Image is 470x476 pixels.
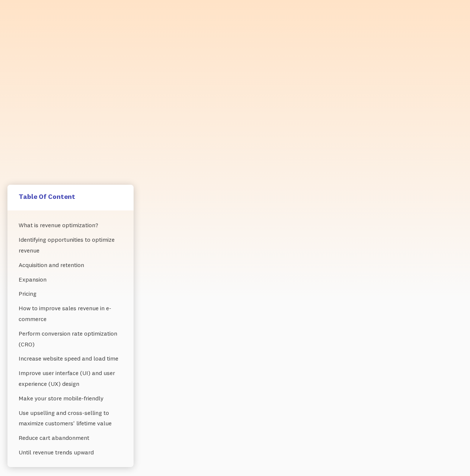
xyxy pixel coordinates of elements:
a: What is revenue optimization? [19,218,122,232]
a: Perform conversion rate optimization (CRO) [19,326,122,352]
a: Identifying opportunities to optimize revenue [19,232,122,258]
a: Use upselling and cross-selling to maximize customers' lifetime value [19,406,122,431]
a: How to improve sales revenue in e-commerce [19,301,122,326]
a: Until revenue trends upward [19,445,122,460]
a: Make your store mobile-friendly [19,391,122,406]
a: Reduce cart abandonment [19,431,122,445]
a: Pricing [19,286,122,301]
a: Expansion [19,272,122,287]
h5: Table Of Content [19,192,122,201]
a: Increase website speed and load time [19,351,122,366]
a: Acquisition and retention [19,258,122,272]
a: Improve user interface (UI) and user experience (UX) design [19,366,122,391]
